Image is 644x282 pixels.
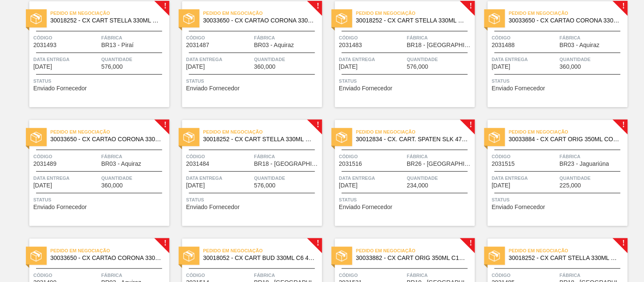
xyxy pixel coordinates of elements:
span: Enviado Fornecedor [492,85,546,92]
img: status [183,13,194,24]
span: 30012834 - CX. CART. SPATEN SLK 473ML C12 429 [356,136,468,142]
span: Pedido em Negociação [51,246,169,255]
span: 30033650 - CX CARTAO CORONA 330 C6 NIV24 [51,136,163,142]
span: 2031487 [186,42,210,48]
span: Status [492,77,626,85]
span: Pedido em Negociação [509,246,628,255]
span: BR03 - Aquiraz [560,42,600,48]
span: Código [492,152,558,161]
span: Pedido em Negociação [356,9,475,17]
span: Código [492,34,558,42]
span: 360,000 [254,64,276,70]
span: Status [34,77,167,85]
span: Pedido em Negociação [356,128,475,136]
span: Pedido em Negociação [203,128,322,136]
img: status [31,251,42,262]
span: 2031493 [34,42,57,48]
img: status [31,132,42,143]
span: Código [34,34,99,42]
span: Fábrica [560,152,626,161]
span: BR26 - Uberlândia [407,161,473,167]
span: Código [34,271,99,279]
span: 29/09/2025 [34,64,52,70]
span: 30018252 - CX CART STELLA 330ML C6 429 298G [51,17,163,24]
span: 20/10/2025 [339,182,358,189]
span: 20/10/2025 [492,182,511,189]
span: 01/10/2025 [186,64,205,70]
span: Quantidade [101,174,167,182]
span: Pedido em Negociação [203,9,322,17]
span: 2031516 [339,161,363,167]
span: Status [186,195,320,204]
img: status [489,251,500,262]
span: Enviado Fornecedor [339,204,393,210]
span: 360,000 [101,182,123,189]
a: !statusPedido em Negociação30012834 - CX. CART. SPATEN SLK 473ML C12 429Código2031516FábricaBR26 ... [322,120,475,226]
span: 30033650 - CX CARTAO CORONA 330 C6 NIV24 [51,255,163,261]
a: !statusPedido em Negociação30018252 - CX CART STELLA 330ML C6 429 298GCódigo2031484FábricaBR18 - ... [169,120,322,226]
span: Fábrica [101,34,167,42]
img: status [489,13,500,24]
span: 30018252 - CX CART STELLA 330ML C6 429 298G [509,255,621,261]
span: 225,000 [560,182,582,189]
span: 576,000 [254,182,276,189]
span: Enviado Fornecedor [492,204,546,210]
span: Código [186,152,252,161]
span: Data entrega [34,174,99,182]
a: !statusPedido em Negociação30033884 - CX CART ORIG 350ML CORNER C12 NIV24Código2031515FábricaBR23... [475,120,628,226]
span: BR13 - Piraí [101,42,134,48]
span: Código [492,271,558,279]
span: Pedido em Negociação [203,246,322,255]
span: 2031489 [34,161,57,167]
span: Data entrega [492,174,558,182]
span: Data entrega [34,55,99,64]
span: Pedido em Negociação [509,9,628,17]
span: Status [492,195,626,204]
span: Status [186,77,320,85]
span: Quantidade [254,174,320,182]
span: 30018052 - CX CART BUD 330ML C6 429 298G [203,255,315,261]
span: BR23 - Jaguariúna [560,161,610,167]
span: Fábrica [101,152,167,161]
img: status [336,13,347,24]
span: 2031515 [492,161,515,167]
img: status [183,251,194,262]
span: 576,000 [101,64,123,70]
span: Fábrica [254,152,320,161]
span: Fábrica [407,152,473,161]
span: 30033884 - CX CART ORIG 350ML CORNER C12 NIV24 [509,136,621,142]
a: !statusPedido em Negociação30033650 - CX CARTAO CORONA 330 C6 NIV24Código2031488FábricaBR03 - Aqu... [475,1,628,107]
span: BR03 - Aquiraz [254,42,294,48]
span: Código [186,34,252,42]
span: Quantidade [407,174,473,182]
a: !statusPedido em Negociação30033650 - CX CARTAO CORONA 330 C6 NIV24Código2031489FábricaBR03 - Aqu... [17,120,169,226]
span: Status [34,195,167,204]
a: !statusPedido em Negociação30018252 - CX CART STELLA 330ML C6 429 298GCódigo2031483FábricaBR18 - ... [322,1,475,107]
span: 2031488 [492,42,515,48]
span: Fábrica [101,271,167,279]
span: Fábrica [407,34,473,42]
span: Código [339,152,405,161]
span: Código [339,34,405,42]
span: Código [34,152,99,161]
span: Enviado Fornecedor [186,85,240,92]
span: Data entrega [339,55,405,64]
span: 30033882 - CX CART ORIG 350ML C12 NIV24 [356,255,468,261]
span: Status [339,195,473,204]
span: 576,000 [407,64,429,70]
span: 10/10/2025 [186,182,205,189]
span: BR03 - Aquiraz [101,161,141,167]
span: Fábrica [560,271,626,279]
span: Quantidade [560,174,626,182]
span: Código [339,271,405,279]
span: 01/10/2025 [339,64,358,70]
span: Pedido em Negociação [356,246,475,255]
span: Enviado Fornecedor [186,204,240,210]
span: Data entrega [492,55,558,64]
span: Enviado Fornecedor [339,85,393,92]
span: 06/10/2025 [492,64,511,70]
span: 360,000 [560,64,582,70]
span: 30018252 - CX CART STELLA 330ML C6 429 298G [203,136,315,142]
span: Pedido em Negociação [509,128,628,136]
span: Fábrica [254,271,320,279]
